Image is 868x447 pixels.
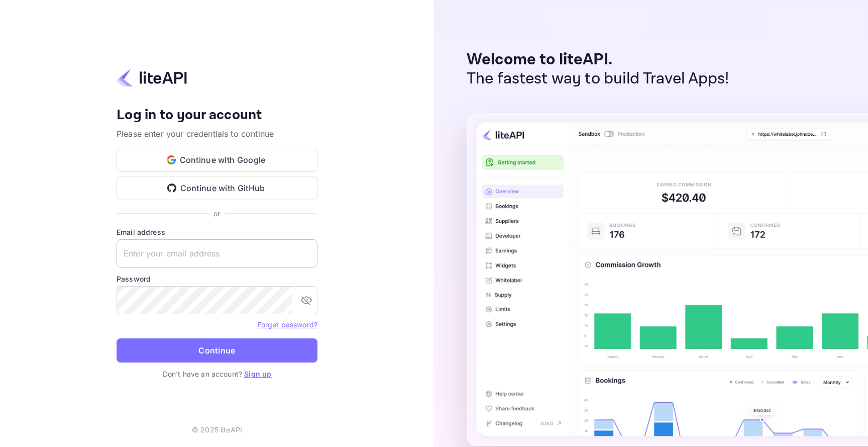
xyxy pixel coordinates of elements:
label: Password [117,274,317,284]
button: toggle password visibility [296,290,316,310]
p: Welcome to liteAPI. [467,50,729,69]
img: liteapi [117,68,187,87]
p: Don't have an account? [117,369,317,379]
p: © 2025 liteAPI [192,424,242,435]
a: Forget password? [258,319,317,329]
a: Forget password? [258,320,317,329]
p: Please enter your credentials to continue [117,128,317,140]
a: Sign up [244,370,271,378]
button: Continue with GitHub [117,176,317,200]
button: Continue with Google [117,148,317,172]
button: Continue [117,338,317,363]
h4: Log in to your account [117,107,317,124]
p: The fastest way to build Travel Apps! [467,69,729,88]
input: Enter your email address [117,239,317,267]
p: or [213,208,220,219]
label: Email address [117,227,317,237]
